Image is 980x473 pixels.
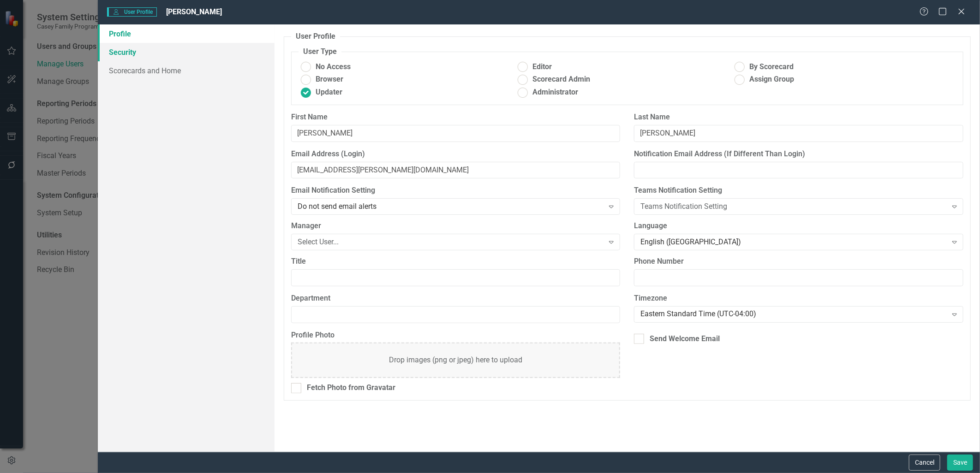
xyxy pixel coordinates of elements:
[909,455,940,471] button: Cancel
[291,149,621,160] label: Email Address (Login)
[634,221,963,231] label: Language
[532,74,590,85] span: Scorecard Admin
[298,201,604,212] div: Do not send email alerts
[98,24,274,43] a: Profile
[634,149,963,160] label: Notification Email Address (If Different Than Login)
[291,185,621,196] label: Email Notification Setting
[307,383,395,393] div: Fetch Photo from Gravatar
[298,237,604,248] div: Select User...
[299,47,341,57] legend: User Type
[291,112,621,123] label: First Name
[634,112,963,123] label: Last Name
[291,256,621,267] label: Title
[749,62,794,72] span: By Scorecard
[291,330,621,341] label: Profile Photo
[947,455,973,471] button: Save
[291,293,621,304] label: Department
[389,355,522,366] div: Drop images (png or jpeg) here to upload
[316,87,342,98] span: Updater
[749,74,794,85] span: Assign Group
[532,87,578,98] span: Administrator
[640,201,947,212] div: Teams Notification Setting
[291,31,340,42] legend: User Profile
[650,334,720,344] div: Send Welcome Email
[98,43,274,61] a: Security
[98,61,274,80] a: Scorecards and Home
[107,7,156,17] span: User Profile
[316,62,351,72] span: No Access
[316,74,343,85] span: Browser
[532,62,552,72] span: Editor
[634,185,963,196] label: Teams Notification Setting
[634,256,963,267] label: Phone Number
[634,293,963,304] label: Timezone
[640,309,947,319] div: Eastern Standard Time (UTC-04:00)
[291,221,621,231] label: Manager
[640,237,947,248] div: English ([GEOGRAPHIC_DATA])
[166,7,222,16] span: [PERSON_NAME]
